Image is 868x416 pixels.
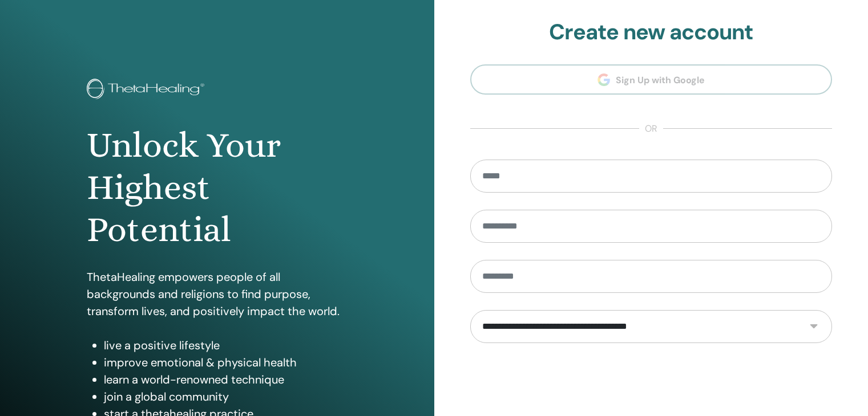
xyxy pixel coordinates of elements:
[87,124,348,251] h1: Unlock Your Highest Potential
[104,354,348,371] li: improve emotional & physical health
[564,360,738,405] iframe: reCAPTCHA
[104,371,348,388] li: learn a world-renowned technique
[104,337,348,354] li: live a positive lifestyle
[87,268,348,320] p: ThetaHealing empowers people of all backgrounds and religions to find purpose, transform lives, a...
[639,122,663,136] span: or
[470,19,833,46] h2: Create new account
[104,388,348,405] li: join a global community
